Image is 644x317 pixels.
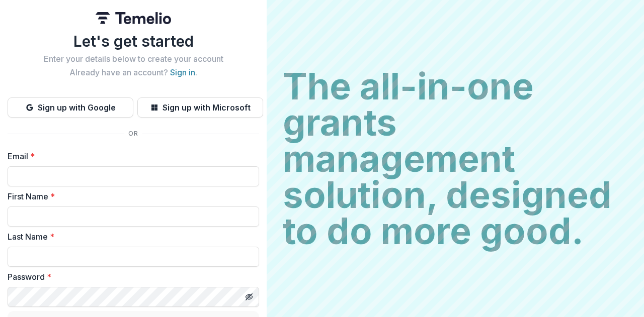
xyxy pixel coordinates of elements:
h2: Already have an account? . [8,68,259,77]
label: Last Name [8,231,253,243]
button: Sign up with Microsoft [137,97,263,118]
label: Email [8,150,253,162]
button: Toggle password visibility [241,289,257,305]
label: Password [8,271,253,283]
img: Temelio [96,12,171,24]
button: Sign up with Google [8,97,133,118]
a: Sign in [170,67,195,77]
h2: Enter your details below to create your account [8,54,259,64]
h1: Let's get started [8,32,259,50]
label: First Name [8,190,253,202]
